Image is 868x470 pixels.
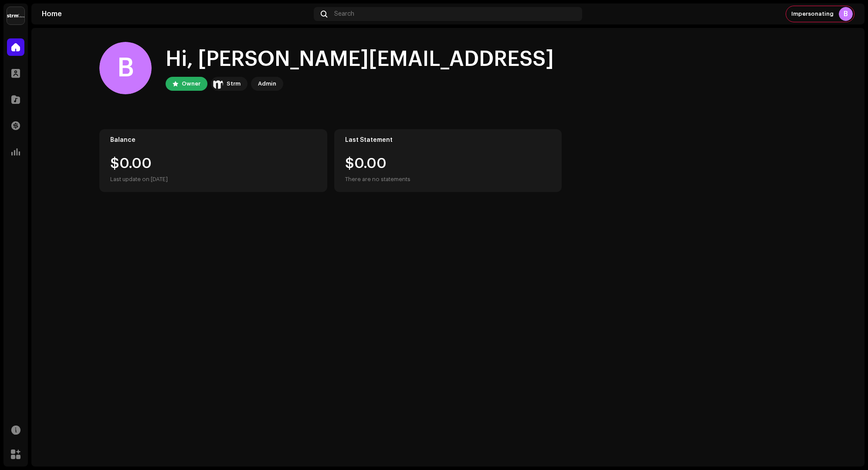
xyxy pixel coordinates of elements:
[99,129,327,192] re-o-card-value: Balance
[345,137,551,144] div: Last Statement
[213,79,223,89] img: 408b884b-546b-4518-8448-1008f9c76b02
[182,79,200,89] div: Owner
[7,7,24,24] img: 408b884b-546b-4518-8448-1008f9c76b02
[334,10,354,17] span: Search
[166,45,554,73] div: Hi, [PERSON_NAME][EMAIL_ADDRESS]
[791,10,834,17] span: Impersonating
[839,7,853,21] div: B
[110,174,316,185] div: Last update on [DATE]
[110,137,316,144] div: Balance
[227,79,241,89] div: Strm
[99,42,152,94] div: B
[345,174,410,185] div: There are no statements
[42,10,310,17] div: Home
[258,79,276,89] div: Admin
[334,129,562,192] re-o-card-value: Last Statement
